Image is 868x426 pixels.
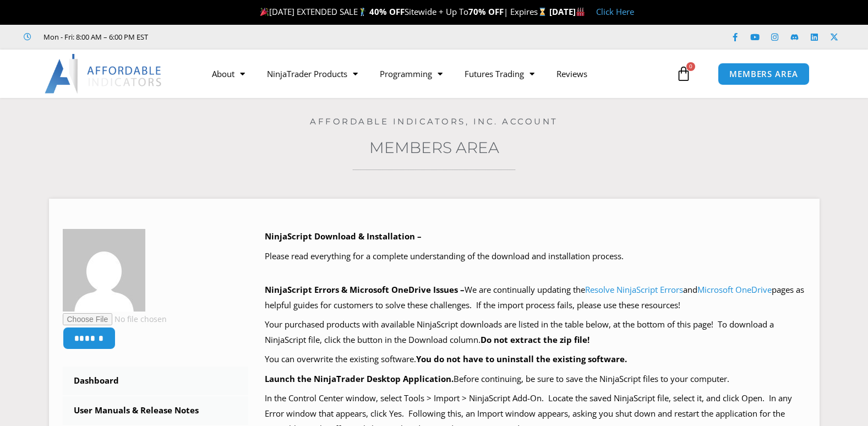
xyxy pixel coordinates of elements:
b: NinjaScript Errors & Microsoft OneDrive Issues – [265,284,465,295]
strong: 40% OFF [369,6,405,17]
p: You can overwrite the existing software. [265,352,806,367]
b: Do not extract the zip file! [481,334,589,345]
a: About [201,61,256,86]
a: Reviews [545,61,598,86]
a: Dashboard [63,367,249,395]
span: Mon - Fri: 8:00 AM – 6:00 PM EST [41,30,148,43]
a: Click Here [596,6,634,17]
a: Affordable Indicators, Inc. Account [310,116,558,127]
img: 🏭 [576,8,585,16]
p: We are continually updating the and pages as helpful guides for customers to solve these challeng... [265,282,806,313]
span: 0 [686,62,695,71]
img: ⌛ [538,8,547,16]
img: LogoAI | Affordable Indicators – NinjaTrader [45,54,163,94]
b: NinjaScript Download & Installation – [265,231,422,242]
a: NinjaTrader Products [256,61,369,86]
a: Resolve NinjaScript Errors [585,284,683,295]
a: MEMBERS AREA [718,63,810,85]
img: bddc036d8a594b73211226d7f1b62c6b42c13e7d395964bc5dc11361869ae2d4 [63,229,145,312]
a: User Manuals & Release Notes [63,396,249,425]
span: [DATE] EXTENDED SALE Sitewide + Up To | Expires [258,6,549,17]
nav: Menu [201,61,673,86]
a: 0 [659,58,708,90]
iframe: Customer reviews powered by Trustpilot [163,31,329,42]
img: 🎉 [260,8,269,16]
a: Futures Trading [454,61,545,86]
strong: [DATE] [549,6,585,17]
a: Microsoft OneDrive [697,284,772,295]
b: Launch the NinjaTrader Desktop Application. [265,373,454,384]
a: Programming [369,61,454,86]
strong: 70% OFF [468,6,504,17]
p: Before continuing, be sure to save the NinjaScript files to your computer. [265,372,806,387]
p: Please read everything for a complete understanding of the download and installation process. [265,249,806,264]
span: MEMBERS AREA [729,70,798,78]
p: Your purchased products with available NinjaScript downloads are listed in the table below, at th... [265,317,806,348]
b: You do not have to uninstall the existing software. [416,353,627,364]
img: 🏌️‍♂️ [358,8,367,16]
a: Members Area [369,138,499,157]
